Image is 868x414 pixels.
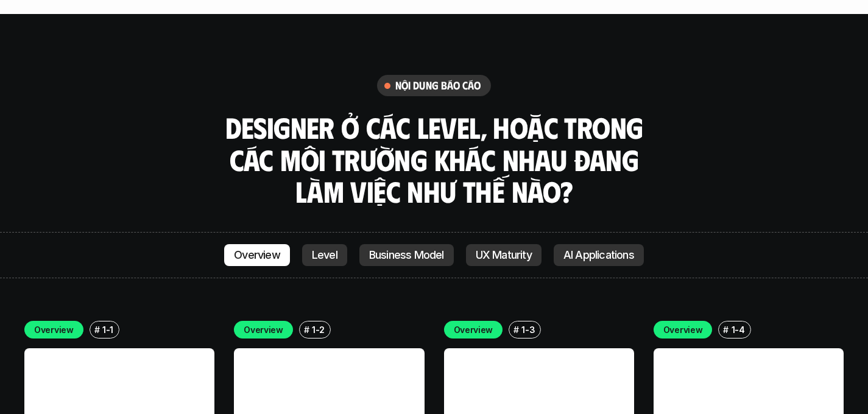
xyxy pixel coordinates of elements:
a: Business Model [359,244,454,266]
p: Business Model [369,249,444,261]
h3: Designer ở các level, hoặc trong các môi trường khác nhau đang làm việc như thế nào? [221,111,647,208]
p: Overview [34,323,74,336]
p: Level [312,249,337,261]
p: 1-1 [102,323,113,336]
h6: # [94,325,100,334]
h6: # [723,325,729,334]
p: AI Applications [563,249,634,261]
a: AI Applications [554,244,644,266]
p: UX Maturity [476,249,532,261]
p: Overview [234,249,280,261]
a: UX Maturity [466,244,542,266]
a: Level [302,244,347,266]
h6: # [304,325,309,334]
p: Overview [244,323,283,336]
p: Overview [663,323,703,336]
h6: nội dung báo cáo [395,79,481,93]
p: 1-3 [521,323,535,336]
a: Overview [224,244,290,266]
p: 1-4 [732,323,745,336]
h6: # [513,325,519,334]
p: Overview [454,323,493,336]
p: 1-2 [312,323,325,336]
